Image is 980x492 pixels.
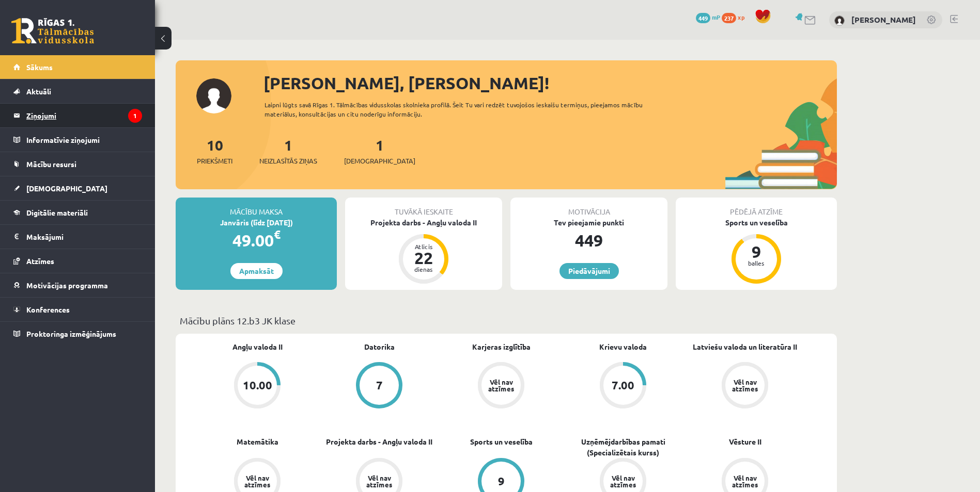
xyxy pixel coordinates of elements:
[13,152,142,176] a: Mācību resursi
[676,198,837,217] div: Pēdējā atzīme
[13,298,142,321] a: Konferences
[609,474,637,488] div: Vēl nav atzīmes
[510,217,667,228] div: Tev pieejamie punkti
[13,225,142,249] a: Maksājumi
[26,208,88,217] span: Digitālie materiāli
[676,217,837,228] div: Sports un veselība
[13,55,142,79] a: Sākums
[376,380,383,391] div: 7
[472,341,531,352] a: Karjeras izglītība
[26,225,142,249] legend: Maksājumi
[232,341,283,352] a: Angļu valoda II
[834,15,845,26] img: Inga Revina
[176,217,337,228] div: Janvāris (līdz [DATE])
[408,243,439,250] div: Atlicis
[196,362,318,411] a: 10.00
[326,436,432,447] a: Projekta darbs - Angļu valoda II
[26,184,107,193] span: [DEMOGRAPHIC_DATA]
[712,13,720,21] span: mP
[696,13,720,21] a: 449 mP
[176,228,337,253] div: 49.00
[612,380,634,391] div: 7.00
[722,13,750,21] a: 237 xp
[344,156,415,166] span: [DEMOGRAPHIC_DATA]
[345,217,502,285] a: Projekta darbs - Angļu valoda II Atlicis 22 dienas
[274,227,281,242] span: €
[562,436,684,458] a: Uzņēmējdarbības pamati (Specializētais kurss)
[265,100,661,119] div: Laipni lūgts savā Rīgas 1. Tālmācības vidusskolas skolnieka profilā. Šeit Tu vari redzēt tuvojošo...
[26,281,108,290] span: Motivācijas programma
[510,198,667,217] div: Motivācija
[230,263,283,279] a: Apmaksāt
[498,475,505,487] div: 9
[128,109,142,123] i: 1
[197,136,232,166] a: 10Priekšmeti
[408,250,439,266] div: 22
[26,128,142,152] legend: Informatīvie ziņojumi
[13,322,142,346] a: Proktoringa izmēģinājums
[676,217,837,285] a: Sports un veselība 9 balles
[722,13,736,23] span: 237
[26,329,116,338] span: Proktoringa izmēģinājums
[259,156,317,166] span: Neizlasītās ziņas
[730,379,759,392] div: Vēl nav atzīmes
[365,474,394,488] div: Vēl nav atzīmes
[440,362,562,411] a: Vēl nav atzīmes
[559,263,619,279] a: Piedāvājumi
[26,305,70,314] span: Konferences
[693,341,797,352] a: Latviešu valoda un literatūra II
[176,198,337,217] div: Mācību maksa
[741,243,772,260] div: 9
[259,136,317,166] a: 1Neizlasītās ziņas
[470,436,533,447] a: Sports un veselība
[408,266,439,272] div: dienas
[487,379,516,392] div: Vēl nav atzīmes
[13,128,142,152] a: Informatīvie ziņojumi
[510,228,667,253] div: 449
[26,62,53,72] span: Sākums
[26,87,51,96] span: Aktuāli
[684,362,806,411] a: Vēl nav atzīmes
[562,362,684,411] a: 7.00
[13,249,142,273] a: Atzīmes
[26,159,76,169] span: Mācību resursi
[26,256,54,266] span: Atzīmes
[344,136,415,166] a: 1[DEMOGRAPHIC_DATA]
[730,474,759,488] div: Vēl nav atzīmes
[197,156,232,166] span: Priekšmeti
[13,176,142,200] a: [DEMOGRAPHIC_DATA]
[263,71,837,95] div: [PERSON_NAME], [PERSON_NAME]!
[237,436,278,447] a: Matemātika
[345,198,502,217] div: Tuvākā ieskaite
[738,13,744,21] span: xp
[243,474,272,488] div: Vēl nav atzīmes
[741,260,772,266] div: balles
[26,104,142,127] legend: Ziņojumi
[180,314,833,327] p: Mācību plāns 12.b3 JK klase
[13,79,142,103] a: Aktuāli
[345,217,502,228] div: Projekta darbs - Angļu valoda II
[13,273,142,297] a: Motivācijas programma
[13,104,142,127] a: Ziņojumi1
[243,380,272,391] div: 10.00
[11,18,94,44] a: Rīgas 1. Tālmācības vidusskola
[851,14,916,25] a: [PERSON_NAME]
[318,362,440,411] a: 7
[729,436,761,447] a: Vēsture II
[13,201,142,224] a: Digitālie materiāli
[599,341,647,352] a: Krievu valoda
[364,341,395,352] a: Datorika
[696,13,710,23] span: 449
